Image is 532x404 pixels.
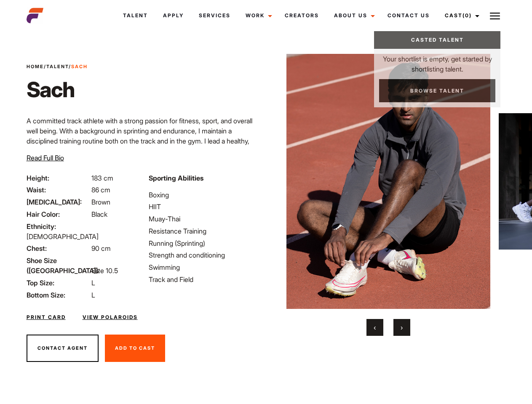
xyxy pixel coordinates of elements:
[27,278,90,288] span: Top Size:
[149,238,261,248] li: Running (Sprinting)
[27,255,90,276] span: Shoe Size ([GEOGRAPHIC_DATA]):
[91,291,95,299] span: L
[326,4,380,27] a: About Us
[27,197,90,207] span: [MEDICAL_DATA]:
[374,323,376,332] span: Previous
[27,64,44,69] a: Home
[277,4,326,27] a: Creators
[374,31,500,49] a: Casted Talent
[490,11,500,21] img: Burger icon
[105,335,165,362] button: Add To Cast
[191,4,238,27] a: Services
[437,4,484,27] a: Cast(0)
[27,209,90,219] span: Hair Color:
[149,250,261,260] li: Strength and conditioning
[149,226,261,236] li: Resistance Training
[27,173,90,183] span: Height:
[27,116,261,166] p: A committed track athlete with a strong passion for fitness, sport, and overall well being. With ...
[27,63,88,70] span: / /
[238,4,277,27] a: Work
[115,4,155,27] a: Talent
[155,4,191,27] a: Apply
[27,153,64,163] button: Read Full Bio
[462,12,472,19] span: (0)
[27,7,43,24] img: cropped-aefm-brand-fav-22-square.png
[149,202,261,212] li: HIIT
[91,266,118,275] span: Size 10.5
[91,174,113,182] span: 183 cm
[27,185,90,195] span: Waist:
[27,335,99,362] button: Contact Agent
[27,243,90,253] span: Chest:
[27,221,90,231] span: Ethnicity:
[149,214,261,224] li: Muay-Thai
[401,323,403,332] span: Next
[83,314,138,321] a: View Polaroids
[27,154,64,162] span: Read Full Bio
[27,290,90,300] span: Bottom Size:
[91,244,111,252] span: 90 cm
[71,64,88,69] strong: Sach
[27,314,66,321] a: Print Card
[91,198,110,206] span: Brown
[46,64,69,69] a: Talent
[27,232,99,241] span: [DEMOGRAPHIC_DATA]
[27,77,88,102] h1: Sach
[149,274,261,284] li: Track and Field
[91,210,107,218] span: Black
[374,49,500,74] p: Your shortlist is empty, get started by shortlisting talent.
[91,186,110,194] span: 86 cm
[149,190,261,200] li: Boxing
[380,4,437,27] a: Contact Us
[115,345,155,351] span: Add To Cast
[91,279,95,287] span: L
[379,79,495,102] a: Browse Talent
[149,262,261,272] li: Swimming
[149,174,203,182] strong: Sporting Abilities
